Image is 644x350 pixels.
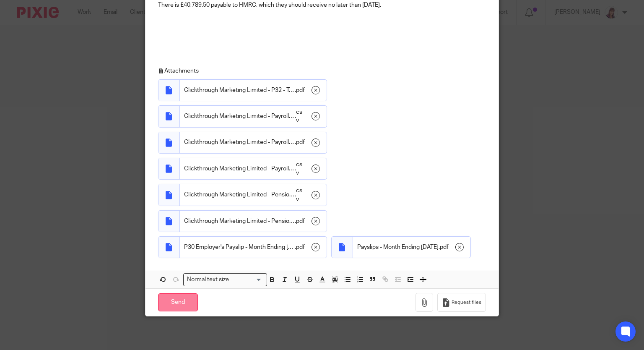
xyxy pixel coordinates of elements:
[296,160,305,178] span: csv
[296,243,305,251] span: pdf
[180,132,327,153] div: .
[180,158,327,180] div: .
[158,1,486,9] p: There is £40,789.50 payable to HMRC, which they should receive no later than [DATE].
[183,273,267,286] div: Search for option
[184,191,295,199] span: Clickthrough Marketing Limited - Pensions - Month 5
[184,138,295,146] span: Clickthrough Marketing Limited - Payroll Summary - Month 5
[158,293,198,311] input: Send
[437,293,486,312] button: Request files
[180,237,327,258] div: .
[296,186,305,204] span: csv
[296,86,305,94] span: pdf
[180,184,327,206] div: .
[184,112,295,120] span: Clickthrough Marketing Limited - Payroll Summary - Month 5
[184,243,295,251] span: P30 Employer's Payslip - Month Ending [DATE] - Clickthrough Marketing Limited
[296,217,305,225] span: pdf
[353,237,470,258] div: .
[184,217,295,225] span: Clickthrough Marketing Limited - Pensions - Month 5
[180,80,327,101] div: .
[357,243,439,251] span: Payslips - Month Ending [DATE]
[180,211,327,232] div: .
[185,275,231,284] span: Normal text size
[452,299,481,306] span: Request files
[184,86,295,94] span: Clickthrough Marketing Limited - P32 - Tax Months 1 to 5
[440,243,449,251] span: pdf
[296,108,305,125] span: csv
[232,275,262,284] input: Search for option
[184,165,295,173] span: Clickthrough Marketing Limited - Payroll Summary by Dept - Month 5
[296,138,305,146] span: pdf
[180,106,327,127] div: .
[158,67,482,75] p: Attachments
